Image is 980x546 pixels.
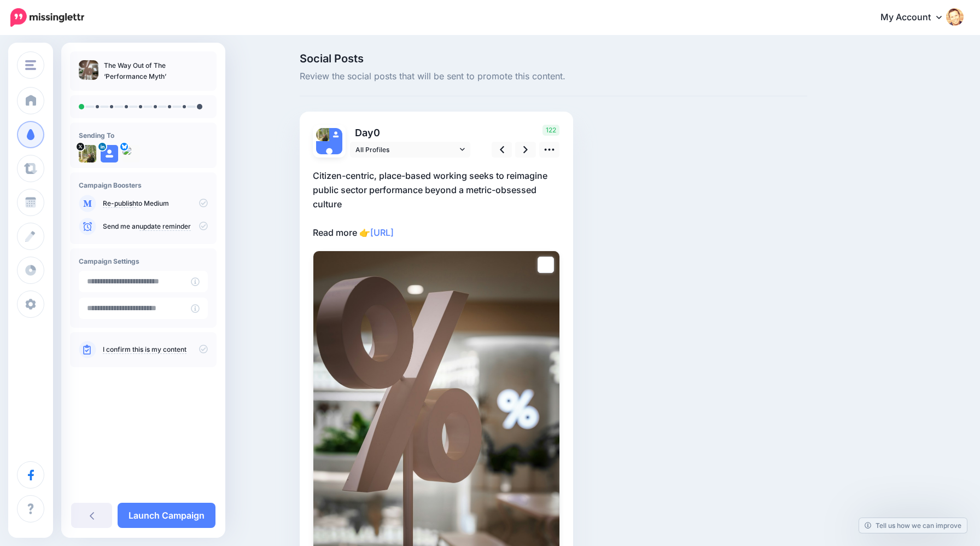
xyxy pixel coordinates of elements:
[103,199,136,208] a: Re-publish
[103,345,186,354] a: I confirm this is my content
[316,141,342,167] img: user_default_image.png
[329,128,342,141] img: user_default_image.png
[313,169,560,240] p: Citizen-centric, place-based working seeks to reimagine public sector performance beyond a metric...
[350,142,470,158] a: All Profiles
[104,60,208,82] p: The Way Out of The ‘Performance Myth’
[101,145,118,162] img: user_default_image.png
[300,69,807,84] span: Review the social posts that will be sent to promote this content.
[139,222,191,231] a: update reminder
[316,128,329,141] img: pA-qi3WN-1146.jpg
[374,127,380,138] span: 0
[355,144,457,155] span: All Profiles
[10,8,84,27] img: Missinglettr
[79,60,98,80] img: 738bb94b9b4e3eb7225ca1d0a3d90817_thumb.jpg
[103,222,208,231] p: Send me an
[542,125,559,136] span: 122
[859,518,967,533] a: Tell us how we can improve
[25,60,36,70] img: menu.png
[79,145,96,162] img: pA-qi3WN-1146.jpg
[79,131,208,140] h4: Sending To
[103,199,208,208] p: to Medium
[79,257,208,265] h4: Campaign Settings
[370,227,394,238] a: [URL]
[300,53,807,64] span: Social Posts
[870,4,964,31] a: My Account
[79,181,208,189] h4: Campaign Boosters
[350,125,472,141] p: Day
